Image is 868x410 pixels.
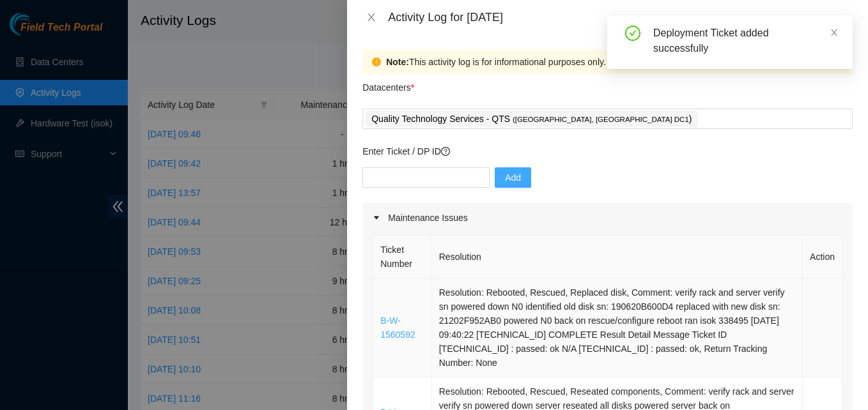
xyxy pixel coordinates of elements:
span: caret-right [373,214,380,222]
strong: Note: [386,55,409,69]
span: ( [GEOGRAPHIC_DATA], [GEOGRAPHIC_DATA] DC1 [513,116,689,123]
th: Resolution [432,236,803,278]
th: Action [803,236,842,278]
span: exclamation-circle [372,57,381,66]
div: Activity Log for [DATE] [388,10,853,24]
td: Resolution: Rebooted, Rescued, Replaced disk, Comment: verify rack and server verify sn powered d... [432,278,803,377]
p: Quality Technology Services - QTS ) [371,112,692,126]
th: Ticket Number [373,236,432,278]
span: close [830,28,839,37]
div: Deployment Ticket added successfully [653,26,837,56]
span: close [366,12,376,22]
div: Maintenance Issues [362,203,853,232]
a: B-W-1560592 [380,315,415,340]
button: Add [495,167,531,188]
p: Datacenters [362,74,414,95]
p: Enter Ticket / DP ID [362,144,853,158]
span: question-circle [441,147,450,156]
button: Close [362,11,380,24]
span: Add [505,171,521,185]
span: check-circle [625,26,640,41]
